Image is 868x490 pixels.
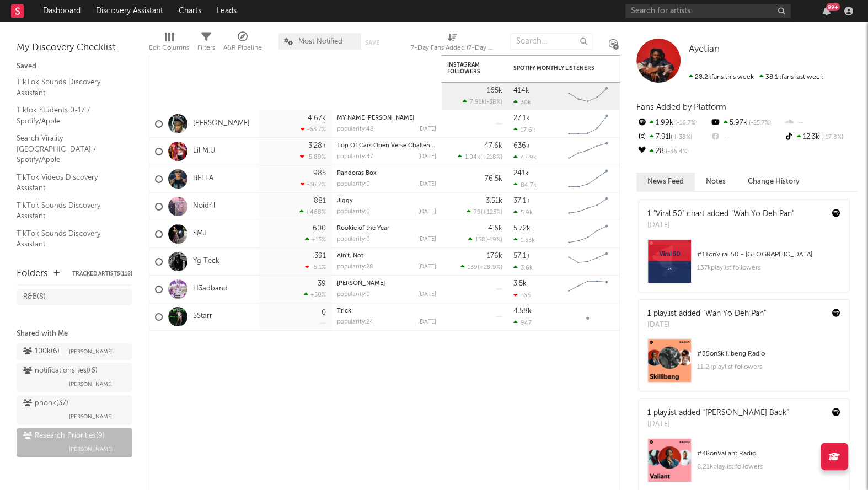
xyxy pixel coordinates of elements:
[223,28,262,60] div: A&R Pipeline
[193,147,217,156] a: Lil M.U.
[337,115,436,121] div: MY NAME DREEK
[337,115,414,121] a: MY NAME [PERSON_NAME]
[69,443,113,456] span: [PERSON_NAME]
[418,181,436,187] div: [DATE]
[737,173,811,191] button: Change History
[647,220,794,231] div: [DATE]
[639,338,849,391] a: #35onSkillibeng Radio11.2kplaylist followers
[23,290,46,304] div: R&B ( 8 )
[17,428,132,457] a: Research Priorities(9)[PERSON_NAME]
[193,312,212,321] a: 5Starr
[697,447,840,460] div: # 48 on Valiant Radio
[193,257,219,266] a: Yg Teck
[411,41,494,55] div: 7-Day Fans Added (7-Day Fans Added)
[689,74,823,80] span: 38.1k fans last week
[467,208,502,216] div: ( )
[710,130,783,144] div: --
[418,319,436,325] div: [DATE]
[337,126,374,132] div: popularity: 48
[485,175,502,182] div: 76.5k
[337,143,436,149] div: Top Of Cars Open Verse Challenge
[513,99,531,106] div: 30k
[695,173,737,191] button: Notes
[322,309,326,316] div: 0
[308,115,326,122] div: 4.67k
[510,33,593,50] input: Search...
[487,237,501,243] span: -19 %
[513,154,537,161] div: 47.9k
[304,291,326,298] div: +50 %
[23,429,105,443] div: Research Priorities ( 9 )
[563,110,613,138] svg: Chart title
[513,252,530,260] div: 57.1k
[647,308,766,320] div: 1 playlist added
[193,284,228,294] a: H3adband
[647,419,789,430] div: [DATE]
[482,154,501,160] span: +218 %
[458,153,502,160] div: ( )
[313,170,326,177] div: 985
[305,263,326,271] div: -5.1 %
[563,276,613,303] svg: Chart title
[17,76,121,99] a: TikTok Sounds Discovery Assistant
[17,171,121,194] a: TikTok Videos Discovery Assistant
[337,281,436,287] div: Ian Lying
[337,236,370,243] div: popularity: 0
[193,119,250,128] a: [PERSON_NAME]
[563,193,613,220] svg: Chart title
[513,142,530,149] div: 636k
[468,236,502,243] div: ( )
[337,225,389,231] a: Rookie of the Year
[299,208,326,216] div: +468 %
[636,103,726,111] span: Fans Added by Platform
[673,134,692,141] span: -38 %
[418,126,436,132] div: [DATE]
[487,87,502,94] div: 165k
[149,28,189,60] div: Edit Columns
[513,236,535,244] div: 1.33k
[513,170,529,177] div: 241k
[563,303,613,331] svg: Chart title
[470,99,485,105] span: 7.91k
[337,198,353,204] a: Jiggy
[17,343,132,360] a: 100k(6)[PERSON_NAME]
[697,248,840,261] div: # 11 on Viral 50 - [GEOGRAPHIC_DATA]
[17,395,132,425] a: phonk(37)[PERSON_NAME]
[23,397,68,410] div: phonk ( 37 )
[710,116,783,130] div: 5.97k
[513,308,532,315] div: 4.58k
[465,154,480,160] span: 1.04k
[563,83,613,110] svg: Chart title
[17,41,132,55] div: My Discovery Checklist
[314,252,326,260] div: 391
[513,264,533,271] div: 3.6k
[784,130,857,144] div: 12.3k
[639,239,849,292] a: #11onViral 50 - [GEOGRAPHIC_DATA]137kplaylist followers
[826,3,840,11] div: 99 +
[513,126,535,133] div: 17.6k
[301,181,326,188] div: -36.7 %
[223,41,262,55] div: A&R Pipeline
[513,197,530,204] div: 37.1k
[460,263,502,271] div: ( )
[513,181,537,189] div: 84.7k
[418,236,436,243] div: [DATE]
[703,409,789,417] a: "[PERSON_NAME] Back"
[513,209,533,216] div: 5.9k
[193,174,213,184] a: BELLA
[308,142,326,149] div: 3.28k
[703,310,766,317] a: "Wah Yo Deh Pan"
[72,271,132,277] button: Tracked Artists(118)
[17,104,121,127] a: Tiktok Students 0-17 / Spotify/Apple
[17,228,121,250] a: TikTok Sounds Discovery Assistant
[17,132,121,166] a: Search Virality [GEOGRAPHIC_DATA] / Spotify/Apple
[463,98,502,105] div: ( )
[301,126,326,133] div: -63.7 %
[563,165,613,193] svg: Chart title
[337,209,370,215] div: popularity: 0
[697,360,840,374] div: 11.2k playlist followers
[23,364,98,378] div: notifications test ( 6 )
[479,265,501,271] span: +29.9 %
[475,237,485,243] span: 158
[305,236,326,243] div: +13 %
